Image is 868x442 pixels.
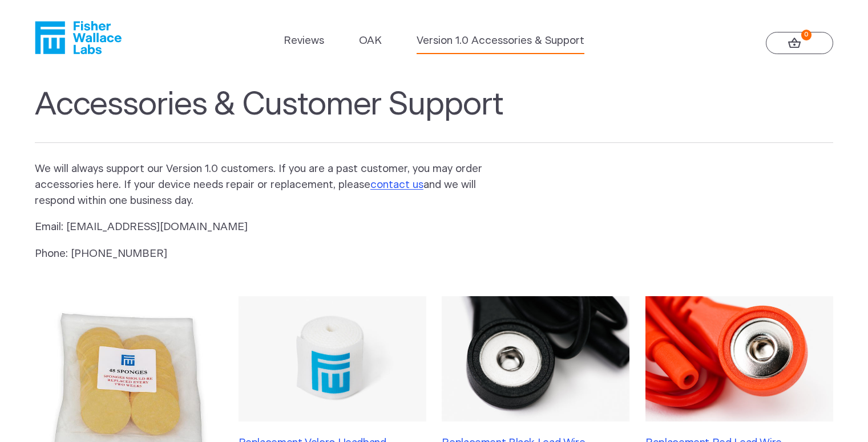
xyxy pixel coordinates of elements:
img: Replacement Black Lead Wire [442,296,629,421]
a: Reviews [284,33,324,49]
a: contact us [370,179,423,190]
a: Fisher Wallace [35,21,122,54]
h1: Accessories & Customer Support [35,86,833,143]
strong: 0 [801,30,812,40]
a: OAK [359,33,382,49]
a: 0 [766,32,833,55]
img: Replacement Velcro Headband [239,296,426,421]
img: Replacement Red Lead Wire [645,296,833,421]
p: Phone: [PHONE_NUMBER] [35,246,500,262]
a: Version 1.0 Accessories & Support [417,33,584,49]
p: Email: [EMAIL_ADDRESS][DOMAIN_NAME] [35,219,500,235]
p: We will always support our Version 1.0 customers. If you are a past customer, you may order acces... [35,161,500,209]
